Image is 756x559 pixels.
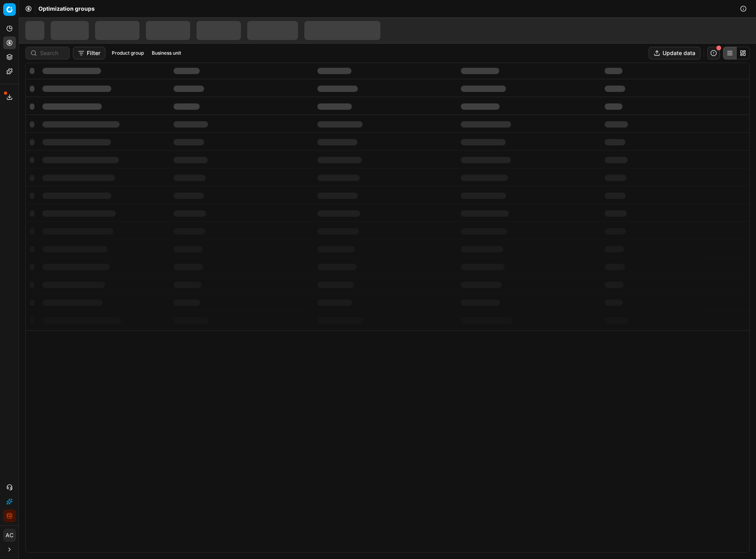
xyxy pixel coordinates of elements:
[3,529,16,542] button: AC
[649,47,701,59] button: Update data
[40,49,65,57] input: Search
[149,48,184,58] button: Business unit
[73,47,105,59] button: Filter
[4,529,15,541] span: AC
[109,48,147,58] button: Product group
[38,5,95,13] span: Optimization groups
[38,5,95,13] nav: breadcrumb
